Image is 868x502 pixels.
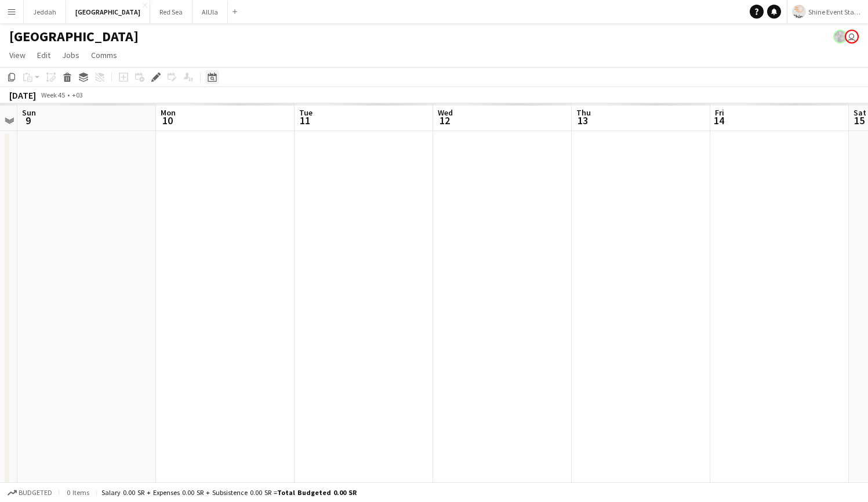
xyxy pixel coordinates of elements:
[150,1,193,23] button: Red Sea
[37,50,50,60] span: Edit
[299,107,313,118] span: Tue
[277,488,357,497] span: Total Budgeted 0.00 SR
[715,107,724,118] span: Fri
[161,107,176,118] span: Mon
[852,114,866,127] span: 15
[6,486,54,499] button: Budgeted
[72,91,83,99] div: +03
[9,50,26,60] span: View
[86,48,122,63] a: Comms
[575,114,591,127] span: 13
[854,107,866,118] span: Sat
[62,50,79,60] span: Jobs
[91,50,117,60] span: Comms
[32,48,55,63] a: Edit
[19,489,52,497] span: Budgeted
[297,114,313,127] span: 11
[66,1,150,23] button: [GEOGRAPHIC_DATA]
[20,114,36,127] span: 9
[576,107,591,118] span: Thu
[713,114,724,127] span: 14
[193,1,228,23] button: AlUla
[57,48,84,63] a: Jobs
[22,107,36,118] span: Sun
[9,89,36,101] div: [DATE]
[833,30,847,44] app-user-avatar: Lama AlSabbagh
[5,48,30,63] a: View
[438,107,453,118] span: Wed
[436,114,453,127] span: 12
[808,8,863,16] span: Shine Event Staffing
[64,488,92,497] span: 0 items
[24,1,66,23] button: Jeddah
[9,28,139,45] h1: [GEOGRAPHIC_DATA]
[792,5,806,19] img: Logo
[845,30,859,44] app-user-avatar: saeed hashil
[159,114,176,127] span: 10
[38,91,67,99] span: Week 45
[101,488,357,497] div: Salary 0.00 SR + Expenses 0.00 SR + Subsistence 0.00 SR =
